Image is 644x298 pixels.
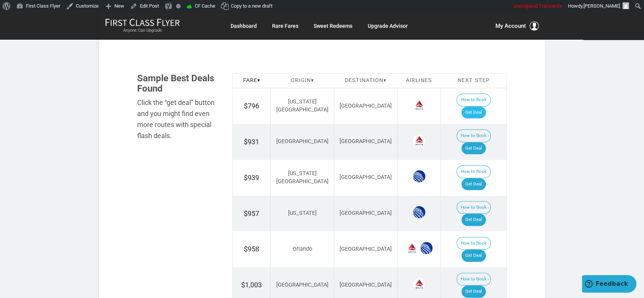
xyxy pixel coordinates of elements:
span: ▾ [383,77,386,84]
a: First Class FlyerAnyone Can Upgrade [105,18,180,34]
a: Get Deal [461,250,486,262]
span: [US_STATE][GEOGRAPHIC_DATA] [276,170,328,185]
button: How to Book [457,93,491,106]
span: Delta Airlines [406,242,418,254]
small: Anyone Can Upgrade [105,28,180,33]
th: Airlines [397,74,441,88]
span: [US_STATE][GEOGRAPHIC_DATA] [276,98,328,113]
th: Origin [271,74,334,88]
span: $796 [244,102,259,110]
a: Get Deal [461,285,486,298]
span: $939 [244,174,259,182]
a: Dashboard [231,19,257,33]
span: [GEOGRAPHIC_DATA] [276,138,328,145]
th: Destination [334,74,397,88]
span: United [420,242,433,254]
span: [GEOGRAPHIC_DATA] [340,210,392,216]
span: [GEOGRAPHIC_DATA] [340,174,392,180]
span: $931 [244,138,259,146]
span: My Account [495,21,526,31]
button: My Account [495,21,539,31]
span: United [413,206,425,218]
span: United [413,170,425,182]
span: ▾ [257,77,260,84]
span: $957 [244,209,259,217]
span: Unsuspend Transients [513,3,562,9]
span: [GEOGRAPHIC_DATA] [340,246,392,252]
button: How to Book [457,201,491,214]
a: Get Deal [461,106,486,119]
a: Upgrade Advisor [368,19,408,33]
a: Get Deal [461,142,486,155]
span: [GEOGRAPHIC_DATA] [340,103,392,109]
a: Get Deal [461,178,486,190]
button: How to Book [457,165,491,178]
span: Delta Airlines [413,134,425,147]
button: How to Book [457,237,491,250]
div: Click the “get deal” button and you might find even more routes with special flash deals. [137,97,221,141]
span: ▾ [311,77,314,84]
button: How to Book [457,129,491,142]
th: Next Step [441,74,506,88]
a: Get Deal [461,214,486,226]
span: [GEOGRAPHIC_DATA] [340,282,392,288]
a: Sweet Redeems [314,19,352,33]
span: [PERSON_NAME] [583,3,620,9]
span: [GEOGRAPHIC_DATA] [276,282,328,288]
th: Fare [233,74,271,88]
h3: Sample Best Deals Found [137,73,221,93]
span: [GEOGRAPHIC_DATA] [340,138,392,145]
img: First Class Flyer [105,18,180,26]
span: Orlando [292,246,312,252]
iframe: Opens a widget where you can find more information [582,275,636,294]
a: Rare Fares [272,19,298,33]
button: How to Book [457,273,491,286]
span: $1,003 [241,281,262,289]
span: Delta Airlines [413,278,425,290]
span: $958 [244,245,259,253]
span: Delta Airlines [413,99,425,111]
span: [US_STATE] [288,210,316,216]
